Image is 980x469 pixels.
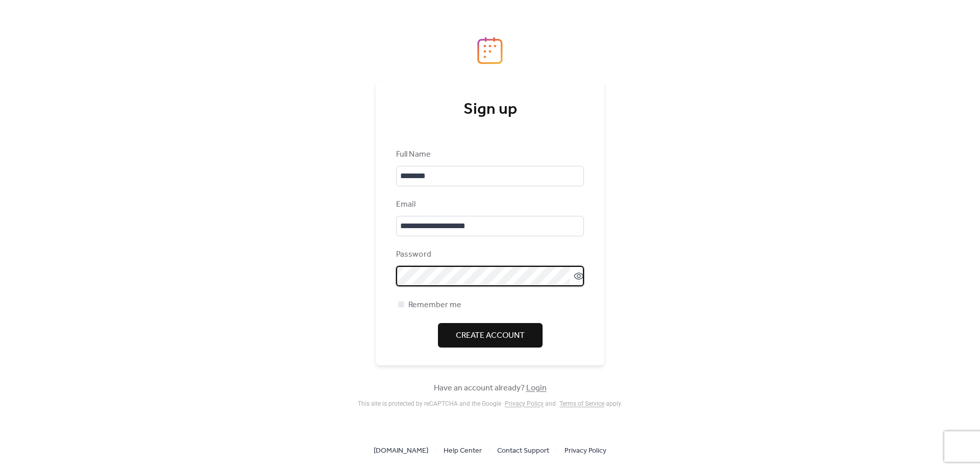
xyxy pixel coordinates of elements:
span: Contact Support [497,445,549,457]
div: Full Name [396,149,582,161]
a: Help Center [444,444,482,457]
img: logo [477,37,503,64]
span: Privacy Policy [565,445,606,457]
button: Create Account [438,323,543,348]
div: Sign up [396,100,584,120]
a: Terms of Service [559,400,604,407]
span: Remember me [408,299,461,311]
a: Contact Support [497,444,549,457]
a: Login [526,380,547,396]
a: Privacy Policy [505,400,544,407]
div: Password [396,249,582,261]
a: [DOMAIN_NAME] [374,444,428,457]
span: Have an account already? [434,382,547,394]
div: This site is protected by reCAPTCHA and the Google and apply . [358,400,622,407]
span: Help Center [444,445,482,457]
span: [DOMAIN_NAME] [374,445,428,457]
div: Email [396,199,582,211]
span: Create Account [456,330,525,342]
a: Privacy Policy [565,444,606,457]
